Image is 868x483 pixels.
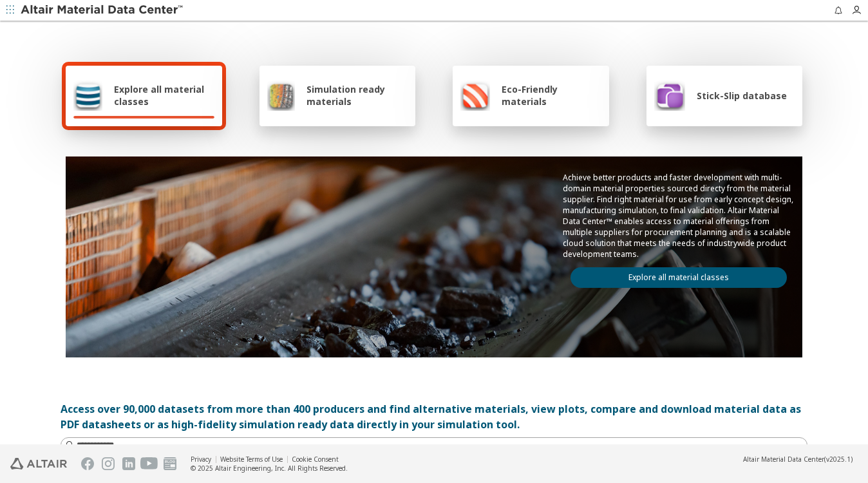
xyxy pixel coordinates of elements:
[743,455,824,464] span: Altair Material Data Center
[191,464,348,473] div: © 2025 Altair Engineering, Inc. All Rights Reserved.
[267,80,295,111] img: Simulation ready materials
[61,401,807,432] div: Access over 90,000 datasets from more than 400 producers and find alternative materials, view plo...
[697,90,787,102] span: Stick-Slip database
[307,83,408,108] span: Simulation ready materials
[21,4,185,17] img: Altair Material Data Center
[10,458,67,469] img: Altair Engineering
[571,267,787,288] a: Explore all material classes
[563,172,795,260] p: Achieve better products and faster development with multi-domain material properties sourced dire...
[654,80,685,111] img: Stick-Slip database
[743,455,853,464] div: (v2025.1)
[220,455,283,464] a: Website Terms of Use
[460,80,490,111] img: Eco-Friendly materials
[502,83,601,108] span: Eco-Friendly materials
[73,80,102,111] img: Explore all material classes
[191,455,211,464] a: Privacy
[292,455,339,464] a: Cookie Consent
[114,83,214,108] span: Explore all material classes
